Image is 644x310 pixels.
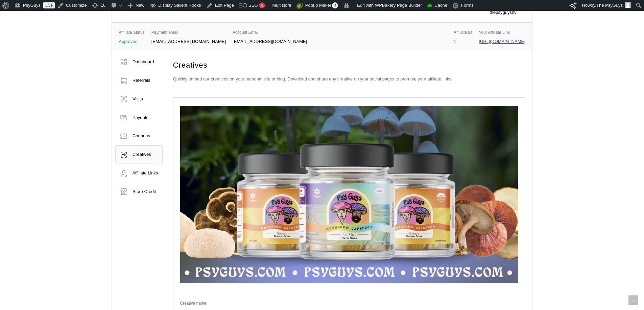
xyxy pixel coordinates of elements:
[133,152,151,157] span: Creatives
[628,295,638,305] a: Back to top
[479,28,525,38] span: Your Affiliate Link
[596,3,623,8] span: The PsyGuys
[115,183,162,201] a: Store Credit
[151,28,226,38] span: Payment email
[180,301,208,306] span: Creative name:
[115,164,162,183] a: Affiliate Links
[259,2,265,8] div: 9
[115,127,162,145] a: Coupons
[115,53,162,71] a: Dashboard
[132,170,158,175] span: Affiliate Links
[119,39,145,44] p: Approved
[119,28,145,38] span: Affiliate Status
[133,115,148,120] span: Payouts
[180,106,518,283] img: Buy Legal Magic Mushroom Capsules at PsyGuys
[454,28,472,38] span: Affiliate ID
[133,59,154,64] span: Dashboard
[490,8,517,18] div: thepsyguysnv
[115,90,162,109] a: Visits
[133,189,156,194] span: Store Credit
[454,39,472,44] p: 1
[115,71,162,90] a: Referrals
[233,39,307,44] p: [EMAIL_ADDRESS][DOMAIN_NAME]
[233,28,307,38] span: Account Email
[479,39,525,44] a: [URL][DOMAIN_NAME]
[173,58,525,73] h2: Creatives
[173,74,525,91] p: Quickly embed our creatives on your personal site or blog. Download and share any creative on you...
[133,133,150,138] span: Coupons
[180,284,518,289] a: Buy Legal Magic Mushroom Capsules at PsyGuys
[133,78,150,83] span: Referrals
[115,109,162,127] a: Payouts
[133,96,143,101] span: Visits
[151,39,226,44] p: [EMAIL_ADDRESS][DOMAIN_NAME]
[43,2,55,8] a: Live
[115,145,162,164] a: Creatives
[625,2,631,8] img: Avatar photo
[332,2,338,8] span: 3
